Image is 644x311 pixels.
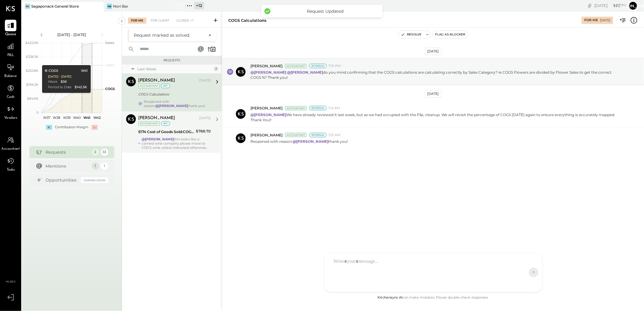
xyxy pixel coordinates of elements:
[142,137,174,141] strong: @[PERSON_NAME]
[53,115,60,120] text: W38
[36,110,39,115] text: 0
[190,18,193,23] span: +1
[293,139,328,144] strong: @[PERSON_NAME]
[81,69,88,73] div: W41
[398,31,424,38] button: Resolve
[48,79,57,84] div: Week
[433,31,468,38] button: Flag as Blocker
[4,74,17,79] span: Balance
[0,155,21,173] a: Tasks
[161,121,170,126] div: int
[63,115,70,120] text: W39
[328,64,341,69] span: 7:01 PM
[134,32,205,38] div: Request marked as solved.
[138,129,194,135] div: 5174 Cost of Goods Sold:COGS, Retail & Market:COGS, Household Supplies & Homewares
[250,112,620,122] p: We have already reviewed it last week, but as we had occupied with the P&L cleanup. We will revis...
[425,48,442,55] div: [DATE]
[250,105,283,111] span: [PERSON_NAME]
[328,133,340,138] span: 3:31 AM
[105,87,115,91] text: COGS
[285,133,307,137] div: Accountant
[600,18,610,22] div: [DATE]
[101,149,108,156] div: 33
[45,69,58,73] div: COGS
[125,58,219,62] div: Requests
[285,64,307,68] div: Accountant
[43,115,50,120] text: W37
[628,1,638,11] button: [PERSON_NAME]
[0,41,21,58] a: P&L
[137,66,212,72] div: Last Week
[194,2,204,9] div: + 12
[228,18,267,23] div: COGS Calculations
[92,125,98,130] div: -
[148,18,172,24] div: For Client
[25,41,39,45] text: $422.9K
[287,70,323,75] strong: @[PERSON_NAME]
[250,70,286,75] strong: @[PERSON_NAME]
[0,62,21,79] a: Balance
[0,134,21,152] a: Accountant
[138,91,209,97] div: COGS Calculations
[92,149,99,156] div: 2
[250,139,348,144] p: Reopened with reason: thank you!
[155,104,188,108] strong: @[PERSON_NAME]
[138,121,160,126] div: Accountant
[309,106,327,110] div: Internal
[7,53,14,58] span: P&L
[48,75,71,79] div: [DATE] - [DATE]
[594,3,627,8] div: [DATE]
[101,162,108,170] div: 1
[83,115,90,120] text: W41
[46,32,98,37] div: [DATE] - [DATE]
[138,78,175,84] div: [PERSON_NAME]
[4,115,17,121] span: Vendors
[285,106,307,110] div: Accountant
[584,18,598,23] div: For Me
[107,4,112,9] div: NB
[138,115,175,121] div: [PERSON_NAME]
[26,55,39,59] text: $338.3K
[7,95,15,100] span: Cash
[31,4,79,9] div: Sagaponack General Store
[309,133,327,137] div: Internal
[199,78,211,83] div: [DATE]
[142,137,211,150] div: this looks like a canned wine company please move to COGS wine unless instructed otherwise.
[48,85,72,90] div: Period to Date
[250,70,620,80] p: do you mind confirming that the COGS calculations are calculating correctly by Sales Category? ie...
[425,90,442,98] div: [DATE]
[81,177,108,183] div: Coming Soon
[2,146,20,152] span: Accountant
[0,20,21,37] a: Queue
[309,64,327,68] div: Internal
[26,69,39,73] text: $253.8K
[7,167,15,173] span: Tasks
[92,162,99,170] div: 1
[250,112,286,117] strong: @[PERSON_NAME]
[93,115,101,120] text: W42
[587,2,593,9] div: copy link
[144,99,211,108] div: Reopened with reason: thank you!
[105,41,114,45] text: Sales
[138,84,160,88] div: Accountant
[0,103,21,121] a: Vendors
[250,63,283,69] span: [PERSON_NAME]
[46,149,89,155] div: Requests
[205,32,211,38] button: ×
[113,4,128,9] div: Nori Bar
[328,106,340,111] span: 1:14 AM
[214,66,219,71] div: 2
[46,177,78,183] div: Opportunities
[0,82,21,100] a: Cash
[55,125,89,130] div: Contribution Margin
[105,63,114,67] text: Labor
[199,116,211,121] div: [DATE]
[196,128,211,134] div: $788.70
[60,79,67,84] div: $5K
[26,82,39,87] text: $169.2K
[161,84,170,88] div: int
[273,8,377,14] div: Request Updated
[173,18,196,24] div: Closed
[46,163,89,169] div: Mentions
[25,4,30,9] div: SG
